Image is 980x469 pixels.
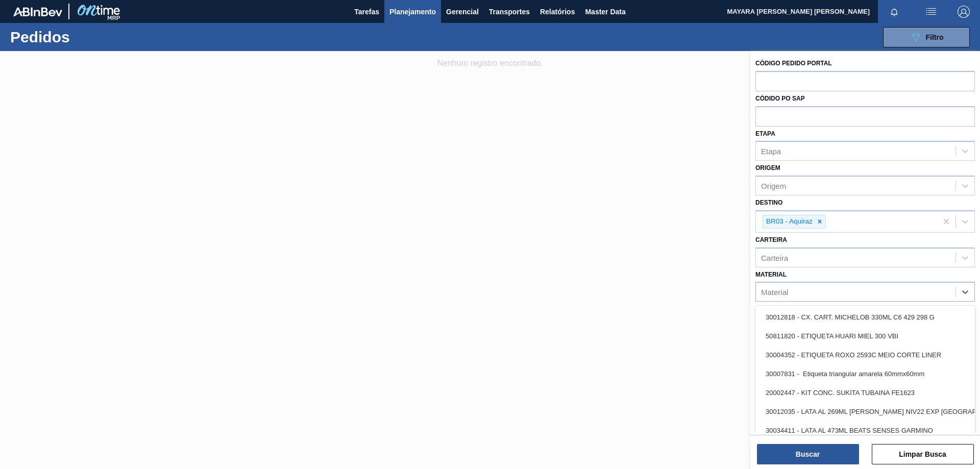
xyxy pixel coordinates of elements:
[761,253,788,262] div: Carteira
[925,6,937,18] img: userActions
[755,308,975,327] div: 30012818 - CX. CART. MICHELOB 330ML C6 429 298 G
[763,215,814,228] div: BR03 - Aquiraz
[389,6,436,18] span: Planejamento
[755,271,787,278] label: Material
[755,236,787,243] label: Carteira
[755,199,782,206] label: Destino
[755,95,805,102] label: Códido PO SAP
[446,6,479,18] span: Gerencial
[761,147,781,156] div: Etapa
[755,383,975,402] div: 20002447 - KIT CONC. SUKITA TUBAINA FE1623
[761,182,786,190] div: Origem
[761,288,788,297] div: Material
[10,31,163,43] h1: Pedidos
[489,6,530,18] span: Transportes
[13,7,62,16] img: TNhmsLtSVTkK8tSr43FrP2fwEKptu5GPRR3wAAAABJRU5ErkJggg==
[755,421,975,440] div: 30034411 - LATA AL 473ML BEATS SENSES GARMINO
[755,327,975,345] div: 50811820 - ETIQUETA HUARI MIEL 300 VBI
[585,6,625,18] span: Master Data
[354,6,379,18] span: Tarefas
[958,6,970,18] img: Logout
[540,6,575,18] span: Relatórios
[755,164,780,171] label: Origem
[755,345,975,364] div: 30004352 - ETIQUETA ROXO 2593C MEIO CORTE LINER
[883,27,970,47] button: Filtro
[755,130,775,137] label: Etapa
[878,5,911,19] button: Notificações
[755,364,975,383] div: 30007831 - Etiqueta triangular amarela 60mmx60mm
[926,33,944,41] span: Filtro
[755,60,832,67] label: Código Pedido Portal
[755,402,975,421] div: 30012035 - LATA AL 269ML [PERSON_NAME] NIV22 EXP [GEOGRAPHIC_DATA]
